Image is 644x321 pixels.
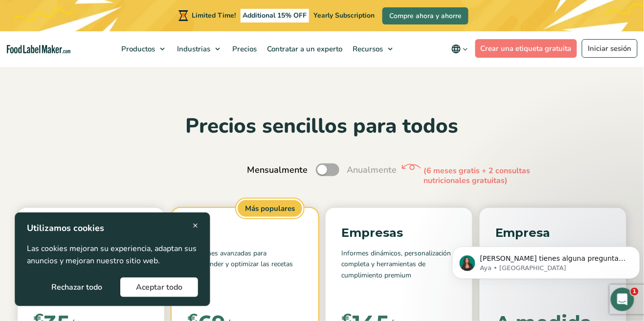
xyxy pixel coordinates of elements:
p: (6 meses gratis + 2 consultas nutricionales gratuitas) [424,166,571,186]
button: Rechazar todo [36,277,118,297]
a: Crear una etiqueta gratuita [475,39,577,58]
strong: Utilizamos cookies [27,222,104,234]
a: Compre ahora y ahorre [382,7,468,24]
span: Más populares [236,199,304,219]
a: Industrias [173,31,225,67]
span: Limited Time! [192,11,236,20]
span: 1 [631,288,639,296]
a: Precios [228,31,260,67]
iframe: Intercom live chat [611,288,634,311]
p: Las cookies mejoran su experiencia, adaptan sus anuncios y mejoran nuestro sitio web. [27,243,198,268]
span: Mensualmente [247,163,308,177]
p: Funciones avanzadas para comprender y optimizar las recetas [187,248,303,292]
span: Yearly Subscription [313,11,375,20]
a: Iniciar sesión [582,39,638,58]
iframe: Intercom notifications mensaje [448,226,644,295]
button: Aceptar todo [120,277,198,297]
span: Productos [119,44,156,54]
p: Informes dinámicos, personalización completa y herramientas de cumplimiento premium [341,248,457,292]
span: × [193,219,198,232]
p: Empresa [495,224,611,242]
a: Recursos [348,31,398,67]
label: Toggle [316,163,339,176]
span: Contratar a un experto [265,44,344,54]
p: Empresas [341,224,457,242]
a: Contratar a un experto [263,31,346,67]
p: Pro [187,224,303,242]
a: Productos [117,31,170,67]
span: Recursos [350,44,384,54]
span: Precios [230,44,258,54]
h2: Precios sencillos para todos [7,113,637,140]
span: Anualmente [347,163,397,177]
span: Additional 15% OFF [241,9,310,23]
span: Industrias [175,44,212,54]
